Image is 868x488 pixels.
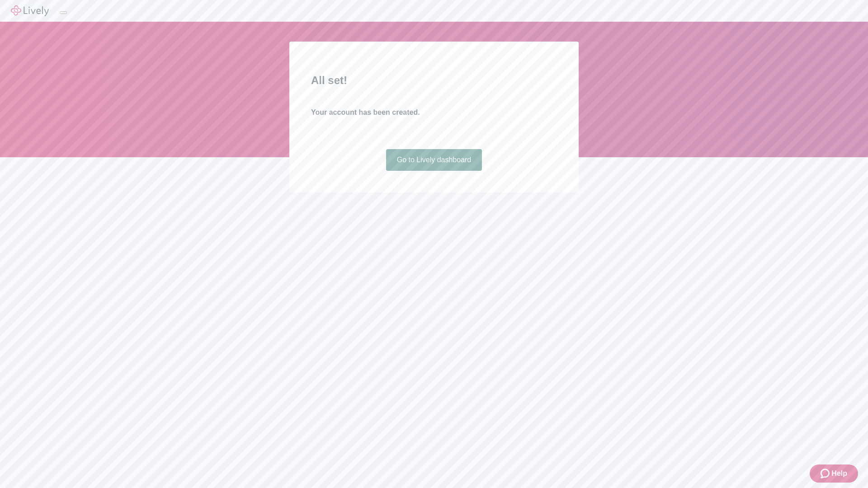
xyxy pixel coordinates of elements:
[311,72,557,89] h2: All set!
[831,468,847,479] span: Help
[386,149,482,171] a: Go to Lively dashboard
[810,465,858,483] button: Zendesk support iconHelp
[311,107,557,118] h4: Your account has been created.
[60,11,67,14] button: Log out
[821,468,831,479] svg: Zendesk support icon
[11,5,49,16] img: Lively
